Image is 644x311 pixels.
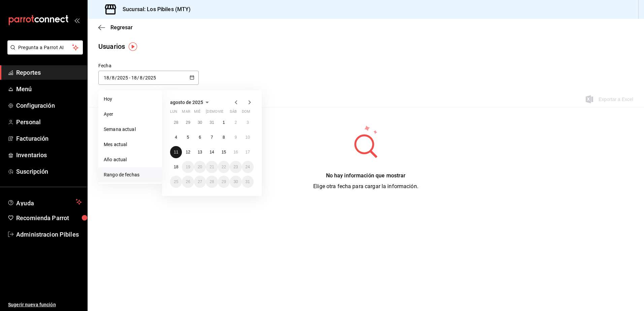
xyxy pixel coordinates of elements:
button: 22 de agosto de 2025 [218,161,230,173]
button: 2 de agosto de 2025 [230,116,241,129]
button: 11 de agosto de 2025 [170,146,182,158]
abbr: 7 de agosto de 2025 [211,135,213,140]
abbr: miércoles [194,109,200,116]
input: Year [145,75,156,80]
abbr: 4 de agosto de 2025 [175,135,177,140]
span: Elige otra fecha para cargar la información. [313,183,418,189]
li: Año actual [98,152,162,167]
button: open_drawer_menu [74,18,79,23]
button: 28 de agosto de 2025 [206,176,218,188]
input: Year [117,75,128,80]
abbr: 28 de julio de 2025 [174,120,178,125]
abbr: 8 de agosto de 2025 [223,135,225,140]
span: Ayuda [16,198,73,206]
div: Fecha [98,62,199,69]
span: Personal [16,117,82,127]
button: 20 de agosto de 2025 [194,161,206,173]
abbr: 14 de agosto de 2025 [210,150,214,154]
a: Pregunta a Parrot AI [5,49,83,56]
input: Day [103,75,109,80]
div: Usuarios [98,41,125,51]
abbr: 1 de agosto de 2025 [223,120,225,125]
span: Reportes [16,68,82,77]
abbr: 25 de agosto de 2025 [174,179,178,184]
button: 10 de agosto de 2025 [242,131,254,143]
abbr: lunes [170,109,177,116]
abbr: martes [182,109,190,116]
h3: Sucursal: Los Pibiles (MTY) [117,5,191,13]
abbr: domingo [242,109,250,116]
abbr: 23 de agosto de 2025 [233,165,238,169]
abbr: 26 de agosto de 2025 [186,179,190,184]
li: Ayer [98,107,162,122]
button: 17 de agosto de 2025 [242,146,254,158]
button: 21 de agosto de 2025 [206,161,218,173]
button: 1 de agosto de 2025 [218,116,230,129]
abbr: 3 de agosto de 2025 [247,120,249,125]
abbr: 15 de agosto de 2025 [222,150,226,154]
button: 7 de agosto de 2025 [206,131,218,143]
li: Hoy [98,92,162,107]
abbr: 10 de agosto de 2025 [246,135,250,140]
span: Inventarios [16,150,82,160]
span: Recomienda Parrot [16,213,82,222]
input: Month [139,75,143,80]
button: 24 de agosto de 2025 [242,161,254,173]
abbr: 13 de agosto de 2025 [198,150,202,154]
span: Menú [16,84,82,94]
button: 29 de julio de 2025 [182,116,194,129]
abbr: 9 de agosto de 2025 [234,135,237,140]
button: 18 de agosto de 2025 [170,161,182,173]
li: Rango de fechas [98,167,162,182]
abbr: 24 de agosto de 2025 [246,165,250,169]
abbr: 18 de agosto de 2025 [174,165,178,169]
span: / [115,75,117,80]
abbr: 31 de julio de 2025 [210,120,214,125]
abbr: sábado [230,109,237,116]
abbr: 11 de agosto de 2025 [174,150,178,154]
abbr: 22 de agosto de 2025 [222,165,226,169]
input: Day [131,75,137,80]
abbr: 16 de agosto de 2025 [233,150,238,154]
img: Tooltip marker [129,42,137,51]
abbr: 20 de agosto de 2025 [198,165,202,169]
button: Pregunta a Parrot AI [7,40,83,55]
span: Configuración [16,101,82,110]
button: 30 de julio de 2025 [194,116,206,129]
abbr: 19 de agosto de 2025 [186,165,190,169]
span: Suscripción [16,167,82,176]
abbr: 31 de agosto de 2025 [246,179,250,184]
span: agosto de 2025 [170,100,203,105]
span: Sugerir nueva función [8,301,82,308]
abbr: 5 de agosto de 2025 [187,135,189,140]
button: 14 de agosto de 2025 [206,146,218,158]
abbr: 28 de agosto de 2025 [210,179,214,184]
button: 5 de agosto de 2025 [182,131,194,143]
abbr: 12 de agosto de 2025 [186,150,190,154]
abbr: 30 de julio de 2025 [198,120,202,125]
button: agosto de 2025 [170,98,211,106]
li: Semana actual [98,122,162,137]
abbr: viernes [218,109,223,116]
abbr: 2 de agosto de 2025 [234,120,237,125]
span: / [137,75,139,80]
span: Pregunta a Parrot AI [18,44,72,51]
div: No hay información que mostrar [313,172,418,180]
abbr: 6 de agosto de 2025 [199,135,201,140]
abbr: 27 de agosto de 2025 [198,179,202,184]
button: Regresar [98,24,133,31]
button: 26 de agosto de 2025 [182,176,194,188]
li: Mes actual [98,137,162,152]
button: 28 de julio de 2025 [170,116,182,129]
span: / [109,75,111,80]
button: 15 de agosto de 2025 [218,146,230,158]
input: Month [111,75,115,80]
button: 12 de agosto de 2025 [182,146,194,158]
button: 25 de agosto de 2025 [170,176,182,188]
span: Facturación [16,134,82,143]
button: 13 de agosto de 2025 [194,146,206,158]
abbr: jueves [206,109,246,116]
span: Regresar [110,24,133,31]
abbr: 21 de agosto de 2025 [210,165,214,169]
button: 31 de julio de 2025 [206,116,218,129]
